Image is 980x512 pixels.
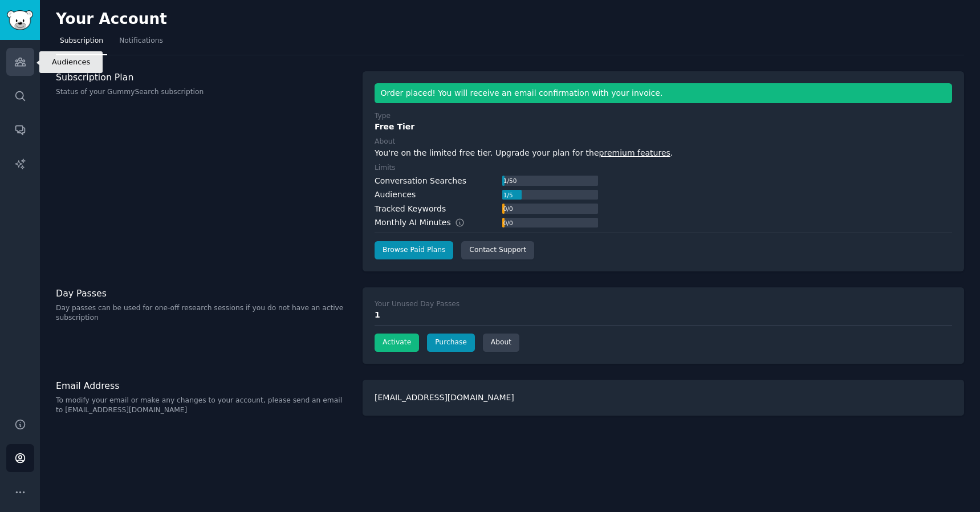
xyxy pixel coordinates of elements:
div: 1 / 5 [502,190,514,200]
div: Your Unused Day Passes [375,299,459,310]
a: Contact Support [461,241,534,259]
div: 0 / 0 [502,204,514,214]
div: Monthly AI Minutes [375,217,477,229]
h3: Email Address [56,380,351,392]
div: About [375,137,395,147]
a: Browse Paid Plans [375,241,453,259]
div: Free Tier [375,121,952,133]
a: Purchase [427,334,475,352]
p: Day passes can be used for one-off research sessions if you do not have an active subscription [56,303,351,323]
div: Type [375,111,391,121]
button: Activate [375,334,419,352]
div: [EMAIL_ADDRESS][DOMAIN_NAME] [363,380,964,416]
div: You're on the limited free tier. Upgrade your plan for the . [375,147,952,159]
a: Notifications [115,32,167,55]
img: GummySearch logo [7,10,33,30]
div: 0 / 0 [502,218,514,228]
a: premium features [599,148,670,157]
div: Conversation Searches [375,175,466,187]
a: About [483,334,519,352]
h3: Subscription Plan [56,71,351,83]
span: Subscription [60,36,103,46]
div: 1 [375,309,952,321]
div: Order placed! You will receive an email confirmation with your invoice. [375,83,952,103]
p: To modify your email or make any changes to your account, please send an email to [EMAIL_ADDRESS]... [56,396,351,416]
h3: Day Passes [56,287,351,299]
div: Limits [375,163,396,173]
a: Subscription [56,32,107,55]
h2: Your Account [56,10,167,29]
div: 1 / 50 [502,176,518,186]
div: Audiences [375,189,416,201]
p: Status of your GummySearch subscription [56,87,351,97]
div: Tracked Keywords [375,203,446,215]
span: Notifications [119,36,163,46]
